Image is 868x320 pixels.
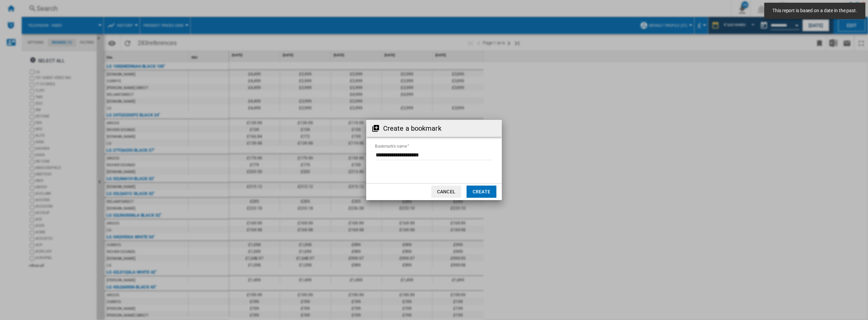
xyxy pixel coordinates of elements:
[488,124,496,132] md-icon: Close dialog
[431,186,461,198] button: Cancel
[467,186,496,198] button: Create
[486,122,499,135] button: Close dialog
[383,124,441,133] h2: Create a bookmark
[770,7,859,14] span: This report is based on a date in the past.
